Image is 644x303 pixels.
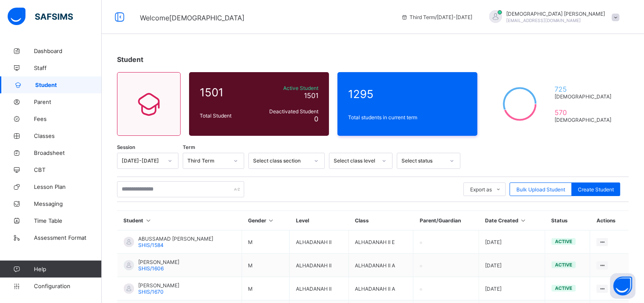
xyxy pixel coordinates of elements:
[258,108,318,115] span: Deactivated Student
[470,186,492,193] span: Export as
[138,242,164,248] span: SHIS/1584
[290,211,349,230] th: Level
[34,132,102,139] span: Classes
[348,211,413,230] th: Class
[555,238,572,244] span: active
[401,158,445,164] div: Select status
[506,18,581,23] span: [EMAIL_ADDRESS][DOMAIN_NAME]
[34,234,102,241] span: Assessment Format
[34,98,102,105] span: Parent
[140,14,245,22] span: Welcome [DEMOGRAPHIC_DATA]
[481,10,624,24] div: MuhammadAhmad Abdurrahman
[8,8,73,25] img: safsims
[138,236,213,242] span: ABUSSAMAD [PERSON_NAME]
[401,14,472,20] span: session/term information
[555,108,615,117] span: 570
[34,65,102,71] span: Staff
[290,254,349,277] td: ALHADANAH II
[34,166,102,173] span: CBT
[290,230,349,254] td: ALHADANAH II
[555,85,615,93] span: 725
[200,86,254,99] span: 1501
[479,211,545,230] th: Date Created
[34,266,101,272] span: Help
[314,115,318,123] span: 0
[242,277,290,300] td: M
[34,183,102,190] span: Lesson Plan
[479,277,545,300] td: [DATE]
[258,85,318,91] span: Active Student
[34,283,101,289] span: Configuration
[242,211,290,230] th: Gender
[334,158,377,164] div: Select class level
[198,110,256,121] div: Total Student
[516,186,565,193] span: Bulk Upload Student
[242,254,290,277] td: M
[479,254,545,277] td: [DATE]
[555,93,615,100] span: [DEMOGRAPHIC_DATA]
[290,277,349,300] td: ALHADANAH II
[34,115,102,122] span: Fees
[348,114,467,121] span: Total students in current term
[117,55,143,64] span: Student
[545,211,590,230] th: Status
[555,285,572,291] span: active
[34,48,102,54] span: Dashboard
[520,217,527,224] i: Sort in Ascending Order
[555,262,572,268] span: active
[304,91,318,100] span: 1501
[242,230,290,254] td: M
[122,158,163,164] div: [DATE]-[DATE]
[413,211,479,230] th: Parent/Guardian
[578,186,614,193] span: Create Student
[187,158,229,164] div: Third Term
[506,11,605,17] span: [DEMOGRAPHIC_DATA] [PERSON_NAME]
[348,277,413,300] td: ALHADANAH II A
[348,230,413,254] td: ALHADANAH II E
[145,217,152,224] i: Sort in Ascending Order
[268,217,275,224] i: Sort in Ascending Order
[138,289,164,295] span: SHIS/1670
[117,144,135,150] span: Session
[138,265,164,272] span: SHIS/1606
[138,259,179,265] span: [PERSON_NAME]
[183,144,195,150] span: Term
[348,254,413,277] td: ALHADANAH II A
[590,211,629,230] th: Actions
[348,87,467,101] span: 1295
[34,149,102,156] span: Broadsheet
[34,217,102,224] span: Time Table
[610,273,636,299] button: Open asap
[34,200,102,207] span: Messaging
[35,81,102,88] span: Student
[479,230,545,254] td: [DATE]
[253,158,309,164] div: Select class section
[138,282,179,289] span: [PERSON_NAME]
[117,211,242,230] th: Student
[555,117,615,123] span: [DEMOGRAPHIC_DATA]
